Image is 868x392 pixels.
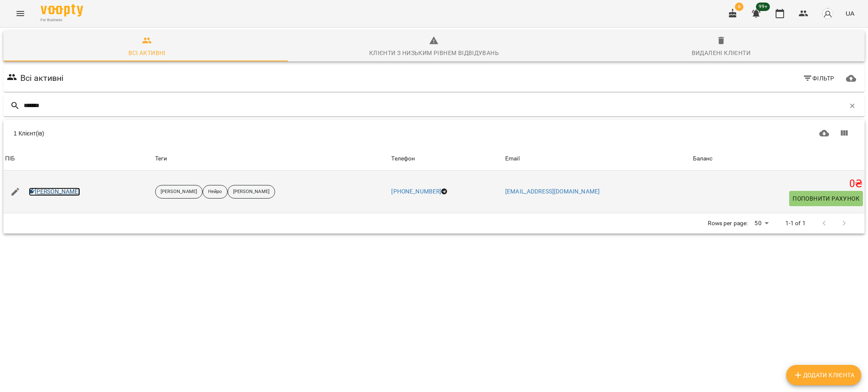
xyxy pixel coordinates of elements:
[693,154,863,164] span: Баланс
[799,71,838,86] button: Фільтр
[751,217,771,229] div: 50
[693,154,713,164] div: Sort
[803,73,835,83] span: Фільтр
[834,123,854,144] button: Показати колонки
[846,9,854,18] span: UA
[391,154,502,164] span: Телефон
[208,188,222,196] p: Нейро
[789,191,863,206] button: Поповнити рахунок
[5,154,15,164] div: ПІБ
[10,3,31,24] button: Menu
[505,188,600,195] a: [EMAIL_ADDRESS][DOMAIN_NAME]
[41,17,83,23] span: For Business
[693,154,713,164] div: Баланс
[822,8,834,19] img: avatar_s.png
[128,48,166,58] div: Всі активні
[14,129,429,138] div: 1 Клієнт(ів)
[692,48,751,58] div: Видалені клієнти
[5,154,15,164] div: Sort
[391,154,415,164] div: Телефон
[756,3,770,11] span: 99+
[20,72,64,85] h6: Всі активні
[391,188,441,195] a: [PHONE_NUMBER]
[842,6,858,21] button: UA
[203,185,228,199] div: Нейро
[785,219,806,228] p: 1-1 of 1
[369,48,499,58] div: Клієнти з низьким рівнем відвідувань
[233,188,270,196] p: [PERSON_NAME]
[735,3,743,11] span: 6
[3,120,865,147] div: Table Toolbar
[708,219,748,228] p: Rows per page:
[505,154,690,164] span: Email
[814,123,835,144] button: Завантажити CSV
[505,154,520,164] div: Email
[29,188,80,196] a: [PERSON_NAME]
[155,154,388,164] div: Теги
[41,4,83,17] img: Voopty Logo
[693,177,863,190] h5: 0 ₴
[5,154,152,164] span: ПІБ
[793,193,860,204] span: Поповнити рахунок
[228,185,275,199] div: [PERSON_NAME]
[391,154,415,164] div: Sort
[155,185,203,199] div: [PERSON_NAME]
[505,154,520,164] div: Sort
[161,188,197,196] p: [PERSON_NAME]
